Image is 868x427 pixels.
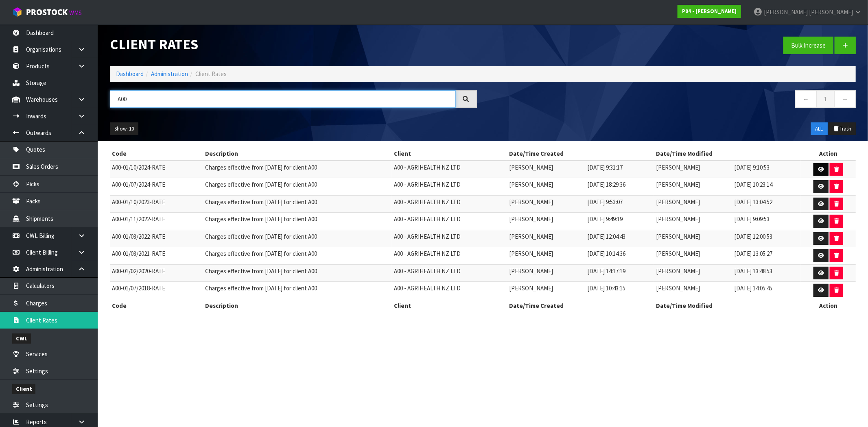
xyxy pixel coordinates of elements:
span: A00 - AGRIHEALTH NZ LTD [394,250,461,257]
td: [PERSON_NAME] [507,282,585,299]
h1: Client Rates [110,37,477,52]
span: CWL [12,333,31,344]
td: [PERSON_NAME] [654,178,732,196]
td: [DATE] 14:17:19 [585,264,654,282]
td: A00-01/03/2022-RATE [110,230,203,247]
span: A00 - AGRIHEALTH NZ LTD [394,198,461,206]
td: [PERSON_NAME] [654,247,732,265]
button: Show: 10 [110,122,138,135]
td: [DATE] 18:29:36 [585,178,654,196]
span: Client Rates [195,70,227,78]
a: 1 [816,90,835,108]
span: ProStock [26,7,68,17]
td: [PERSON_NAME] [654,230,732,247]
td: [DATE] 13:05:27 [732,247,801,265]
button: Bulk Increase [783,37,833,54]
td: [DATE] 9:09:53 [732,213,801,230]
td: [PERSON_NAME] [507,213,585,230]
td: [PERSON_NAME] [654,195,732,213]
img: cube-alt.png [12,7,22,17]
th: Client [392,147,507,160]
th: Action [801,299,856,312]
span: A00 - AGRIHEALTH NZ LTD [394,181,461,188]
td: [DATE] 10:14:36 [585,247,654,265]
nav: Page navigation [489,90,856,110]
th: Description [203,147,392,160]
td: [DATE] 14:05:45 [732,282,801,299]
td: [DATE] 9:31:17 [585,161,654,178]
span: A00 - AGRIHEALTH NZ LTD [394,284,461,292]
th: Code [110,147,203,160]
span: Client [12,384,35,394]
td: [PERSON_NAME] [654,282,732,299]
td: [DATE] 9:53:07 [585,195,654,213]
td: [DATE] 12:00:53 [732,230,801,247]
th: Date/Time Created [507,299,654,312]
th: Date/Time Modified [654,299,801,312]
th: Code [110,299,203,312]
td: Charges effective from [DATE] for client A00 [203,264,392,282]
span: [PERSON_NAME] [764,8,808,16]
td: A00-01/10/2024-RATE [110,161,203,178]
th: Client [392,299,507,312]
td: Charges effective from [DATE] for client A00 [203,161,392,178]
td: Charges effective from [DATE] for client A00 [203,282,392,299]
span: A00 - AGRIHEALTH NZ LTD [394,233,461,240]
td: [PERSON_NAME] [507,247,585,265]
td: A00-01/03/2021-RATE [110,247,203,265]
td: [PERSON_NAME] [507,264,585,282]
td: [DATE] 12:04:43 [585,230,654,247]
span: A00 - AGRIHEALTH NZ LTD [394,267,461,275]
td: A00-01/10/2023-RATE [110,195,203,213]
th: Date/Time Modified [654,147,801,160]
span: [PERSON_NAME] [809,8,853,16]
strong: P04 - [PERSON_NAME] [682,8,737,15]
span: A00 - AGRIHEALTH NZ LTD [394,215,461,223]
td: [DATE] 9:10:53 [732,161,801,178]
a: Administration [151,70,188,78]
span: A00 - AGRIHEALTH NZ LTD [394,163,461,171]
td: [DATE] 13:04:52 [732,195,801,213]
td: [DATE] 10:23:14 [732,178,801,196]
td: [DATE] 9:49:19 [585,213,654,230]
a: ← [795,90,817,108]
th: Description [203,299,392,312]
td: Charges effective from [DATE] for client A00 [203,178,392,196]
a: Dashboard [116,70,144,78]
td: A00-01/07/2018-RATE [110,282,203,299]
td: A00-01/02/2020-RATE [110,264,203,282]
a: → [834,90,856,108]
td: Charges effective from [DATE] for client A00 [203,230,392,247]
td: [DATE] 10:43:15 [585,282,654,299]
td: Charges effective from [DATE] for client A00 [203,195,392,213]
td: [PERSON_NAME] [654,161,732,178]
td: Charges effective from [DATE] for client A00 [203,247,392,265]
td: [DATE] 13:48:53 [732,264,801,282]
td: [PERSON_NAME] [507,178,585,196]
input: Search client rates [110,90,456,108]
td: [PERSON_NAME] [507,230,585,247]
button: ALL [811,122,828,135]
td: A00-01/07/2024-RATE [110,178,203,196]
th: Action [801,147,856,160]
button: Trash [829,122,856,135]
td: A00-01/11/2022-RATE [110,213,203,230]
a: P04 - [PERSON_NAME] [678,5,741,18]
td: [PERSON_NAME] [507,161,585,178]
td: [PERSON_NAME] [654,213,732,230]
th: Date/Time Created [507,147,654,160]
td: [PERSON_NAME] [654,264,732,282]
td: [PERSON_NAME] [507,195,585,213]
small: WMS [69,9,82,17]
td: Charges effective from [DATE] for client A00 [203,213,392,230]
